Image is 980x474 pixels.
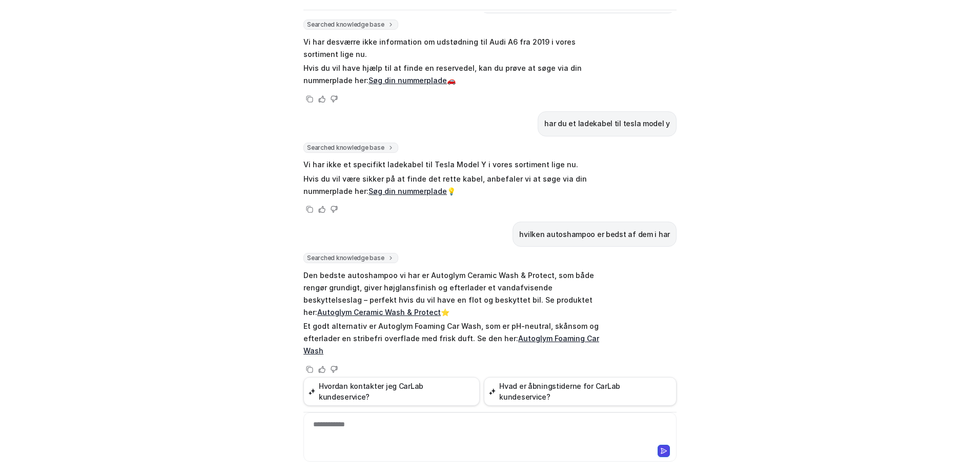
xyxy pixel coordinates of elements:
p: Vi har ikke et specifikt ladekabel til Tesla Model Y i vores sortiment lige nu. [303,159,603,171]
p: Vi har desværre ikke information om udstødning til Audi A6 fra 2019 i vores sortiment lige nu. [303,36,603,61]
p: Hvis du vil være sikker på at finde det rette kabel, anbefaler vi at søge via din nummerplade her: 💡 [303,173,603,197]
p: Den bedste autoshampoo vi har er Autoglym Ceramic Wash & Protect, som både rengør grundigt, giver... [303,269,603,319]
p: Et godt alternativ er Autoglym Foaming Car Wash, som er pH-neutral, skånsom og efterlader en stri... [303,320,603,357]
span: Searched knowledge base [303,253,398,263]
a: Autoglym Ceramic Wash & Protect [317,308,441,317]
a: Søg din nummerplade [369,76,447,85]
span: Searched knowledge base [303,19,398,30]
p: har du et ladekabel til tesla model y [544,117,670,130]
span: Searched knowledge base [303,143,398,153]
p: hvilken autoshampoo er bedst af dem i har [519,228,670,241]
p: Hvis du vil have hjælp til at finde en reservedel, kan du prøve at søge via din nummerplade her: 🚗 [303,62,603,87]
a: Søg din nummerplade [369,187,447,195]
button: Hvordan kontakter jeg CarLab kundeservice? [303,377,480,406]
button: Hvad er åbningstiderne for CarLab kundeservice? [484,377,677,406]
